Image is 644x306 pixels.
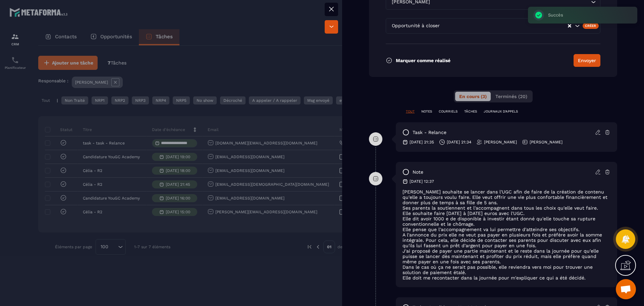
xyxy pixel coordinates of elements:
span: En cours (3) [459,94,487,99]
p: [DATE] 12:37 [410,179,434,184]
div: Search for option [386,18,600,34]
p: [DATE] 21:34 [447,139,471,145]
input: Search for option [441,22,567,30]
p: Elle dit avoir 1000 e de disponible à investir étant donné qu'elle touche sa rupture conventionne... [402,216,610,227]
p: J'ai proposé de payer une partie maintenant et le reste dans la journée pour qu'elle puisse se la... [402,248,610,264]
p: [PERSON_NAME] [530,139,562,145]
p: note [413,169,423,175]
p: Elle pense que l'accompagnement va lui permettre d'atteindre ses objectifs. [402,227,610,232]
p: Marquer comme réalisé [396,58,450,63]
button: En cours (3) [455,92,491,101]
p: Dans le cas où ça ne serait pas possible, elle reviendra vers moi pour trouver une solution de pa... [402,264,610,275]
p: task - Relance [413,129,446,136]
div: Ouvrir le chat [616,279,636,299]
p: Elle doit me recontacter dans la journée pour m'expliquer ce qui a été décidé. [402,275,610,280]
p: A l'annonce du prix elle ne veut pas payer en plusieurs fois et préfère avoir la somme intégrale.... [402,232,610,248]
p: COURRIELS [439,109,458,114]
p: Elle souhaite faire [DATE] à [DATE] euros avec l'UGC. [402,211,610,216]
button: Terminés (20) [491,92,531,101]
div: Créer [583,23,599,29]
p: TÂCHES [464,109,477,114]
button: Clear Selected [568,24,571,29]
p: NOTES [421,109,432,114]
p: Ses parents la soutiennent et l'accompagnent dans tous les choix qu'elle veut faire. [402,205,610,211]
span: Opportunité à closer [390,22,441,30]
button: Envoyer [574,54,600,67]
p: [DATE] 21:35 [410,139,434,145]
p: [PERSON_NAME] souhaite se lancer dans l'UGC afin de faire de la création de contenu qu'elle a tou... [402,189,610,205]
span: Terminés (20) [495,94,527,99]
p: TOUT [406,109,415,114]
p: [PERSON_NAME] [484,139,517,145]
p: JOURNAUX D'APPELS [484,109,518,114]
